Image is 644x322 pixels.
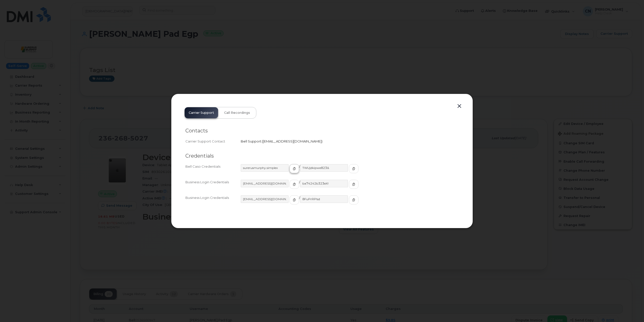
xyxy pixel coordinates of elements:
[241,164,459,178] div: /
[241,195,459,209] div: /
[185,153,459,159] h2: Credentials
[290,180,299,189] button: copy to clipboard
[241,139,261,143] span: Bell Support
[185,195,241,209] div: Business Login Credentials
[185,139,241,144] div: Carrier Support Contact
[290,164,299,173] button: copy to clipboard
[349,195,358,204] button: copy to clipboard
[241,180,459,193] div: /
[263,139,321,143] span: [EMAIL_ADDRESS][DOMAIN_NAME]
[349,164,358,173] button: copy to clipboard
[224,111,250,115] span: Call Recordings
[290,195,299,204] button: copy to clipboard
[185,180,241,193] div: Business Login Credentials
[349,180,358,189] button: copy to clipboard
[185,128,459,134] h2: Contacts
[185,164,241,178] div: Bell Caso Credentials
